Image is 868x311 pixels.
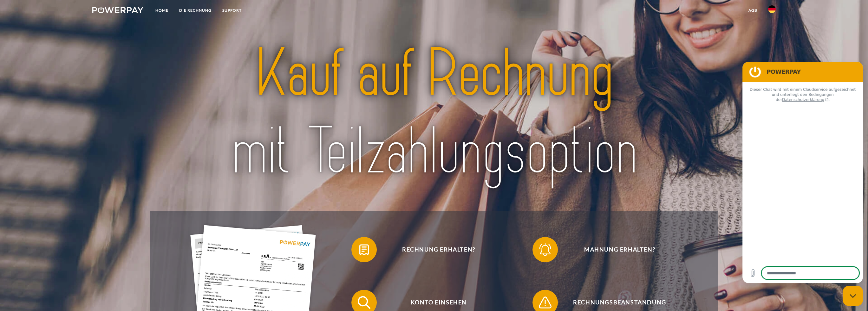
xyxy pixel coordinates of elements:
[742,62,863,283] iframe: Messaging-Fenster
[361,237,516,262] span: Rechnung erhalten?
[150,5,174,16] a: Home
[183,31,685,194] img: title-powerpay_de.svg
[356,295,372,310] img: qb_search.svg
[768,5,776,13] img: de
[356,242,372,258] img: qb_bill.svg
[92,7,143,13] img: logo-powerpay-white.svg
[537,242,553,258] img: qb_bell.svg
[217,5,247,16] a: SUPPORT
[843,286,863,306] iframe: Schaltfläche zum Öffnen des Messaging-Fensters; Konversation läuft
[174,5,217,16] a: DIE RECHNUNG
[532,237,697,262] button: Mahnung erhalten?
[351,237,516,262] button: Rechnung erhalten?
[743,5,763,16] a: agb
[542,237,697,262] span: Mahnung erhalten?
[537,295,553,310] img: qb_warning.svg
